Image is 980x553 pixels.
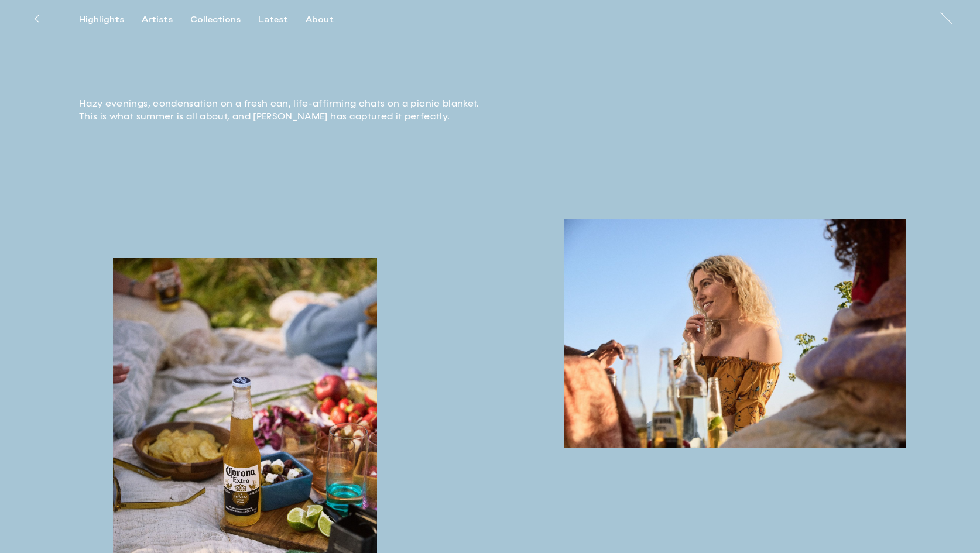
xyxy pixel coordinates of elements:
[258,15,306,25] button: Latest
[306,15,351,25] button: About
[190,15,241,25] div: Collections
[306,15,334,25] div: About
[142,15,190,25] button: Artists
[79,97,489,123] p: Hazy evenings, condensation on a fresh can, life-affirming chats on a picnic blanket. This is wha...
[79,15,124,25] div: Highlights
[190,15,258,25] button: Collections
[79,15,142,25] button: Highlights
[258,15,288,25] div: Latest
[142,15,173,25] div: Artists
